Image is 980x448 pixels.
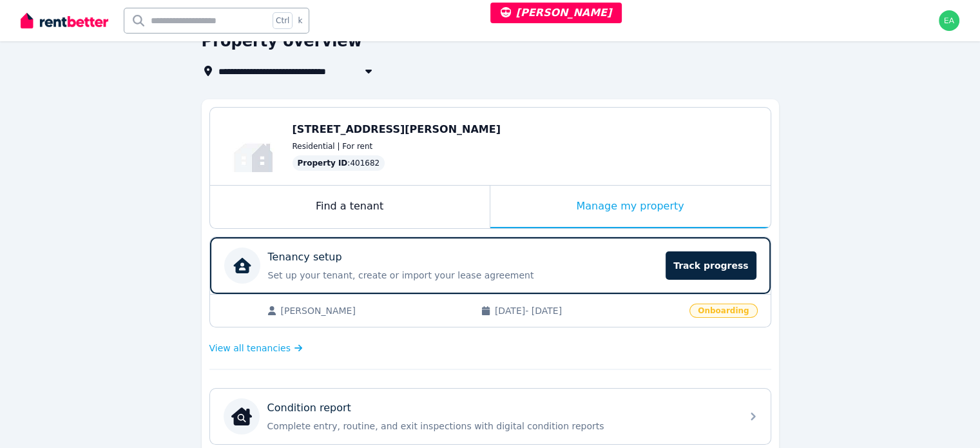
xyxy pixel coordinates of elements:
img: Condition report [231,406,252,427]
p: Tenancy setup [268,249,342,265]
a: View all tenancies [209,342,303,355]
span: Ctrl [273,12,293,29]
span: Track progress [666,251,756,280]
span: [DATE] - [DATE] [495,304,682,317]
p: Condition report [267,400,351,416]
span: k [298,15,302,26]
a: Condition reportCondition reportComplete entry, routine, and exit inspections with digital condit... [210,389,771,444]
span: View all tenancies [209,342,291,355]
div: Manage my property [490,186,771,228]
p: Set up your tenant, create or import your lease agreement [268,269,658,282]
a: Tenancy setupSet up your tenant, create or import your lease agreementTrack progress [210,237,771,294]
span: [STREET_ADDRESS][PERSON_NAME] [293,123,501,135]
span: [PERSON_NAME] [501,6,612,19]
div: Find a tenant [210,186,490,228]
p: Complete entry, routine, and exit inspections with digital condition reports [267,420,734,433]
img: RentBetter [21,11,108,30]
h1: Property overview [202,31,362,52]
span: Onboarding [689,304,757,318]
span: [PERSON_NAME] [281,304,468,317]
div: : 401682 [293,155,385,171]
span: Property ID [298,158,348,168]
span: Residential | For rent [293,141,373,151]
img: earl@rentbetter.com.au [939,10,959,31]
